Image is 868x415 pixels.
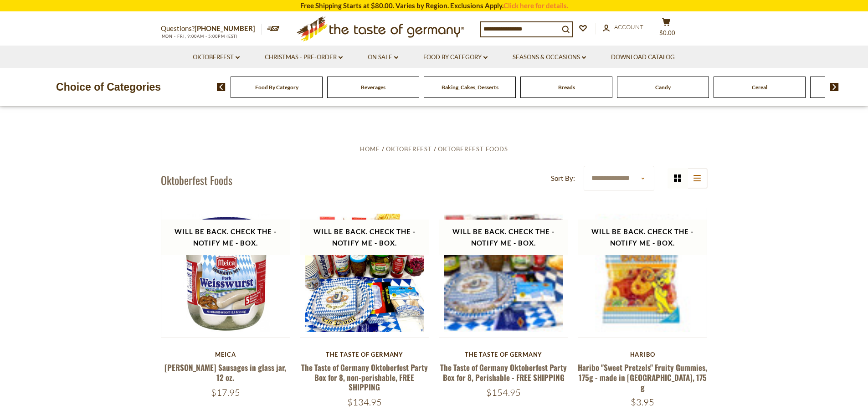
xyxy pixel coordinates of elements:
img: previous arrow [217,83,226,91]
label: Sort By: [551,173,575,184]
a: On Sale [368,52,398,62]
img: The Taste of Germany Oktoberfest Party Box for 8, Perishable - FREE SHIPPING [439,208,568,337]
a: Food By Category [255,84,298,91]
a: Oktoberfest Foods [438,145,508,153]
span: $0.00 [659,29,675,36]
a: The Taste of Germany Oktoberfest Party Box for 8, non-perishable, FREE SHIPPING [301,362,428,393]
a: The Taste of Germany Oktoberfest Party Box for 8, Perishable - FREE SHIPPING [440,362,567,383]
a: Cereal [752,84,767,91]
a: Baking, Cakes, Desserts [442,84,498,91]
img: Haribo Suse Brezeln [578,208,707,337]
a: Seasons & Occasions [513,52,586,62]
div: Meica [161,351,291,358]
span: $17.95 [211,387,240,398]
div: Haribo [578,351,708,358]
a: [PERSON_NAME] Sausages in glass jar, 12 oz. [164,362,286,383]
a: Haribo "Sweet Pretzels" Fruity Gummies, 175g - made in [GEOGRAPHIC_DATA], 175 g [578,362,707,393]
div: The Taste of Germany [300,351,430,358]
span: Account [614,23,643,31]
a: Oktoberfest [193,52,240,62]
h1: Oktoberfest Foods [161,173,232,187]
a: Christmas - PRE-ORDER [265,52,343,62]
a: Beverages [361,84,385,91]
a: Account [603,22,643,32]
span: $134.95 [347,396,382,408]
a: Food By Category [423,52,488,62]
img: The Taste of Germany Oktoberfest Party Box for 8, non-perishable, FREE SHIPPING [300,208,429,337]
a: Oktoberfest [386,145,432,153]
button: $0.00 [653,18,680,41]
a: Breads [558,84,575,91]
a: Download Catalog [611,52,675,62]
img: Meica Weisswurst Sausages in glass jar, 12 oz. [161,208,290,337]
a: Candy [655,84,671,91]
a: [PHONE_NUMBER] [195,24,255,32]
a: Home [360,145,380,153]
p: Questions? [161,23,262,35]
div: The Taste of Germany [439,351,569,358]
a: Click here for details. [503,1,568,10]
span: $154.95 [486,387,521,398]
img: next arrow [830,83,839,91]
span: MON - FRI, 9:00AM - 5:00PM (EST) [161,34,238,39]
span: $3.95 [631,396,654,408]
